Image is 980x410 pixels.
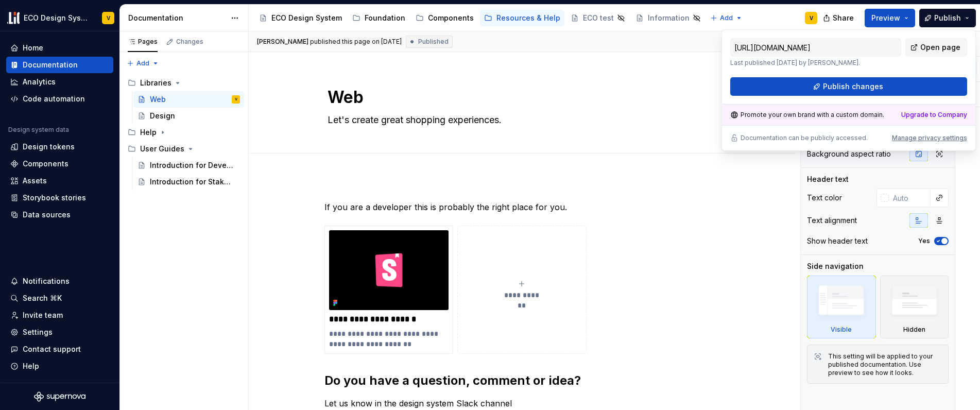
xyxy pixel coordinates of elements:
[23,293,62,303] div: Search ⌘K
[6,156,113,172] a: Components
[23,210,71,220] div: Data sources
[6,91,113,107] a: Code automation
[6,57,113,73] a: Documentation
[741,134,868,142] p: Documentation can be publicly accessed.
[23,276,70,286] div: Notifications
[807,149,891,159] div: Background aspect ratio
[124,141,244,157] div: User Guides
[324,201,720,213] p: If you are a developer this is probably the right place for you.
[880,276,949,338] div: Hidden
[648,13,690,23] div: Information
[6,324,113,340] a: Settings
[418,38,449,46] span: Published
[901,111,967,119] a: Upgrade to Company
[720,14,733,22] span: Add
[23,94,85,104] div: Code automation
[235,94,237,105] div: V
[583,13,614,23] div: ECO test
[24,13,90,23] div: ECO Design System
[6,273,113,289] button: Notifications
[807,215,857,226] div: Text alignment
[140,78,171,88] div: Libraries
[810,14,813,22] div: V
[730,111,884,119] div: Promote your own brand with a custom domain.
[23,361,39,371] div: Help
[140,127,157,138] div: Help
[730,77,967,96] button: Publish changes
[889,189,931,207] input: Auto
[7,12,20,24] img: f0abbffb-d71d-4d32-b858-d34959bbcc23.png
[136,59,149,67] span: Add
[124,75,244,91] div: Libraries
[255,10,346,26] a: ECO Design System
[124,124,244,141] div: Help
[8,126,69,134] div: Design system data
[807,174,849,184] div: Header text
[818,9,861,27] button: Share
[128,13,226,23] div: Documentation
[6,307,113,323] a: Invite team
[934,13,961,23] span: Publish
[823,81,883,92] span: Publish changes
[150,160,235,170] div: Introduction for Developers
[23,60,78,70] div: Documentation
[871,13,900,23] span: Preview
[892,134,967,142] button: Manage privacy settings
[325,85,715,110] textarea: Web
[6,207,113,223] a: Data sources
[133,108,244,124] a: Design
[6,74,113,90] a: Analytics
[831,326,852,334] div: Visible
[23,327,53,337] div: Settings
[150,94,166,105] div: Web
[6,173,113,189] a: Assets
[23,77,56,87] div: Analytics
[23,344,81,354] div: Contact support
[34,391,85,402] svg: Supernova Logo
[920,42,960,53] span: Open page
[6,290,113,306] button: Search ⌘K
[176,38,203,46] div: Changes
[133,157,244,174] a: Introduction for Developers
[128,38,158,46] div: Pages
[23,310,63,320] div: Invite team
[807,261,864,271] div: Side navigation
[6,139,113,155] a: Design tokens
[140,144,184,154] div: User Guides
[124,56,162,71] button: Add
[833,13,854,23] span: Share
[807,276,876,338] div: Visible
[865,9,915,27] button: Preview
[133,174,244,190] a: Introduction for Stakeholders
[150,111,175,121] div: Design
[6,358,113,374] button: Help
[255,8,705,28] div: Page tree
[6,341,113,357] button: Contact support
[566,10,629,26] a: ECO test
[919,9,976,27] button: Publish
[124,75,244,190] div: Page tree
[807,193,842,203] div: Text color
[23,176,47,186] div: Assets
[133,91,244,108] a: WebV
[730,59,901,67] p: Last published [DATE] by [PERSON_NAME].
[348,10,409,26] a: Foundation
[631,10,705,26] a: Information
[23,193,86,203] div: Storybook stories
[325,112,715,128] textarea: Let's create great shopping experiences.
[918,237,930,245] label: Yes
[496,13,560,23] div: Resources & Help
[324,397,720,409] p: Let us know in the design system Slack channel
[257,38,308,46] span: [PERSON_NAME]
[905,38,967,57] a: Open page
[6,190,113,206] a: Storybook stories
[310,38,402,46] div: published this page on [DATE]
[365,13,405,23] div: Foundation
[150,177,235,187] div: Introduction for Stakeholders
[23,142,75,152] div: Design tokens
[828,352,942,377] div: This setting will be applied to your published documentation. Use preview to see how it looks.
[23,43,43,53] div: Home
[324,372,720,389] h2: Do you have a question, comment or idea?
[428,13,474,23] div: Components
